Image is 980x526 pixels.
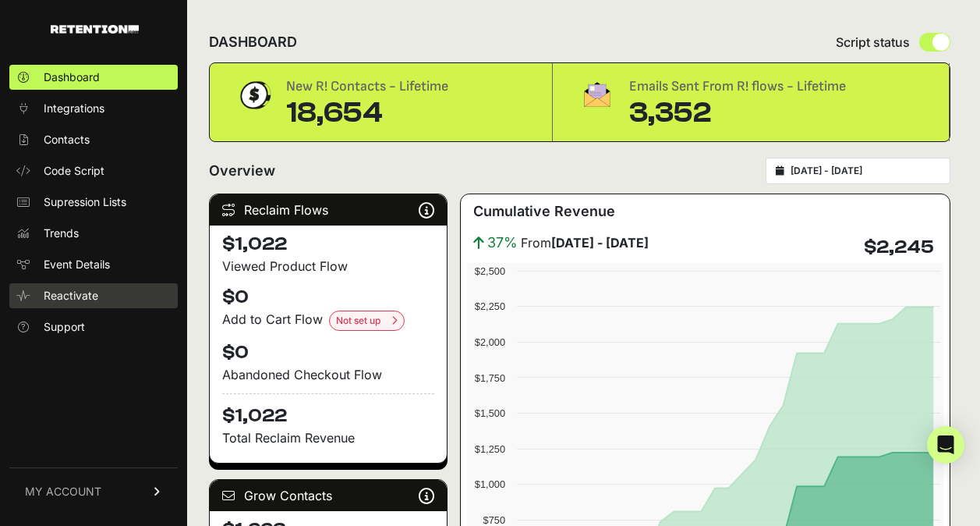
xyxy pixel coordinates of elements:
[222,340,434,365] h4: $0
[44,132,90,147] span: Contacts
[44,319,85,335] span: Support
[9,158,178,183] a: Code Script
[9,190,178,215] a: Supression Lists
[44,69,100,85] span: Dashboard
[222,257,434,275] div: Viewed Product Flow
[475,265,505,277] text: $2,500
[551,235,649,251] strong: [DATE] - [DATE]
[483,514,505,526] text: $750
[222,285,434,310] h4: $0
[222,393,434,428] h4: $1,022
[9,283,178,308] a: Reactivate
[475,300,505,312] text: $2,250
[475,478,505,490] text: $1,000
[487,232,518,254] span: 37%
[629,76,846,98] div: Emails Sent From R! flows - Lifetime
[222,232,434,257] h4: $1,022
[51,25,139,34] img: Retention.com
[9,96,178,121] a: Integrations
[864,235,934,260] h4: $2,245
[210,194,447,226] div: Reclaim Flows
[286,76,448,98] div: New R! Contacts - Lifetime
[473,201,615,222] h3: Cumulative Revenue
[25,484,101,499] span: MY ACCOUNT
[475,372,505,384] text: $1,750
[222,365,434,384] div: Abandoned Checkout Flow
[927,426,964,464] div: Open Intercom Messenger
[836,33,910,52] span: Script status
[222,428,434,447] p: Total Reclaim Revenue
[209,160,275,182] h2: Overview
[286,98,448,129] div: 18,654
[9,127,178,152] a: Contacts
[222,310,434,331] div: Add to Cart Flow
[44,288,98,304] span: Reactivate
[475,407,505,419] text: $1,500
[44,194,126,210] span: Supression Lists
[9,65,178,90] a: Dashboard
[475,336,505,348] text: $2,000
[44,226,79,241] span: Trends
[235,76,274,115] img: dollar-coin-05c43ed7efb7bc0c12610022525b4bbbb207c7efeef5aecc26f025e68dcafac9.png
[629,98,846,129] div: 3,352
[209,31,297,53] h2: DASHBOARD
[44,163,104,179] span: Code Script
[9,221,178,246] a: Trends
[9,467,178,515] a: MY ACCOUNT
[44,257,110,272] span: Event Details
[210,480,447,511] div: Grow Contacts
[521,233,649,252] span: From
[9,252,178,277] a: Event Details
[44,101,104,116] span: Integrations
[475,443,505,455] text: $1,250
[9,315,178,339] a: Support
[578,76,617,113] img: fa-envelope-19ae18322b30453b285274b1b8af3d052b27d846a4fbe8435d1a52b978f639a2.png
